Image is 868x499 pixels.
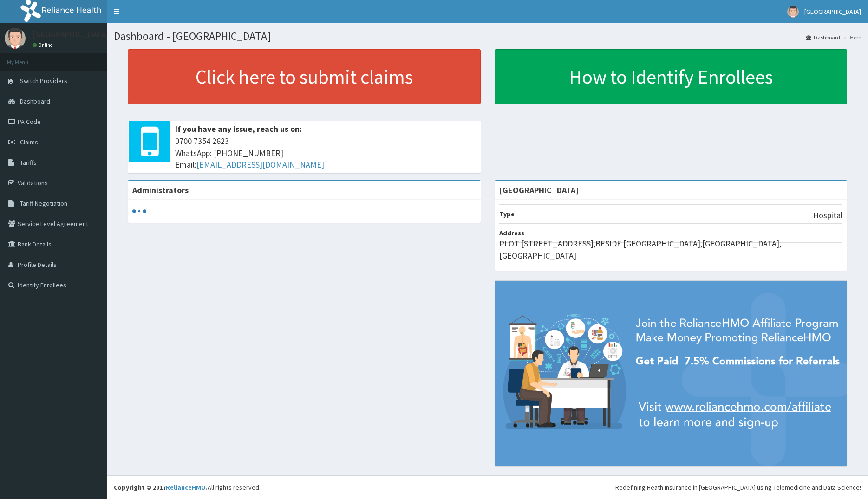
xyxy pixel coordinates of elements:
span: Dashboard [20,97,50,105]
p: Hospital [813,209,842,221]
a: [EMAIL_ADDRESS][DOMAIN_NAME] [196,159,324,170]
li: Here [841,33,861,41]
a: Click here to submit claims [128,49,481,104]
b: If you have any issue, reach us on: [175,123,302,134]
div: Redefining Heath Insurance in [GEOGRAPHIC_DATA] using Telemedicine and Data Science! [615,483,861,492]
span: [GEOGRAPHIC_DATA] [804,7,861,16]
span: Tariff Negotiation [20,199,67,207]
span: Tariffs [20,158,37,167]
b: Type [499,210,515,218]
img: User Image [787,6,799,18]
b: Administrators [132,185,189,195]
a: Online [33,42,55,48]
b: Address [499,229,524,237]
svg: audio-loading [132,204,146,218]
p: [GEOGRAPHIC_DATA] [33,30,109,39]
strong: Copyright © 2017 . [114,483,208,492]
a: How to Identify Enrollees [495,49,848,104]
span: Switch Providers [20,77,67,85]
strong: [GEOGRAPHIC_DATA] [499,185,579,195]
p: PLOT [STREET_ADDRESS],BESIDE [GEOGRAPHIC_DATA],[GEOGRAPHIC_DATA], [GEOGRAPHIC_DATA] [499,238,843,261]
span: 0700 7354 2623 WhatsApp: [PHONE_NUMBER] Email: [175,135,476,171]
img: User Image [5,28,26,49]
a: RelianceHMO [166,483,206,492]
a: Dashboard [806,33,840,41]
h1: Dashboard - [GEOGRAPHIC_DATA] [114,30,861,42]
span: Claims [20,138,38,146]
footer: All rights reserved. [107,475,868,499]
img: provider-team-banner.png [495,281,848,466]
